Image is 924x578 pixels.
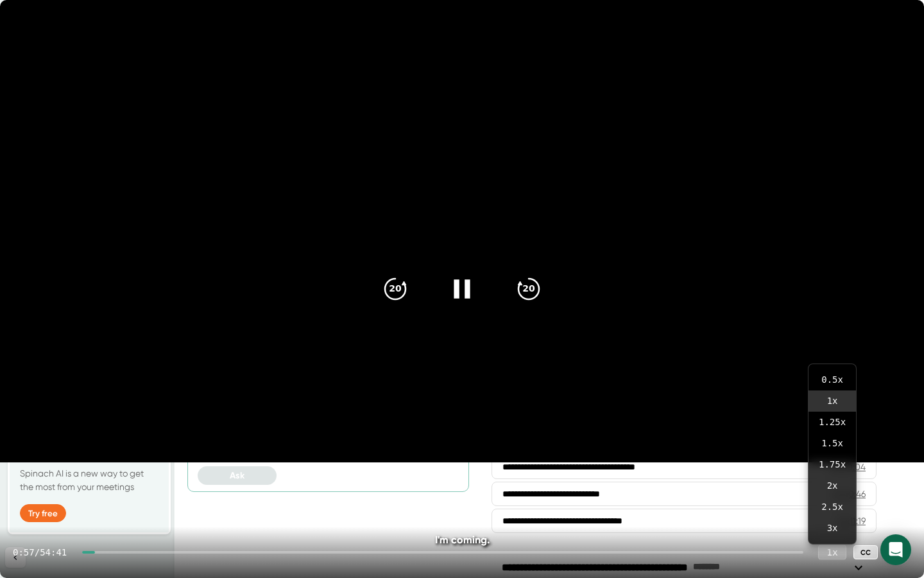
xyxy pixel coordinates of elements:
li: 1.25 x [809,412,856,433]
li: 1.75 x [809,454,856,475]
li: 1 x [809,390,856,412]
li: 3 x [809,518,856,539]
li: 2.5 x [809,496,856,518]
div: Open Intercom Messenger [880,534,911,565]
li: 0.5 x [809,369,856,390]
li: 2 x [809,475,856,496]
li: 1.5 x [809,433,856,454]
